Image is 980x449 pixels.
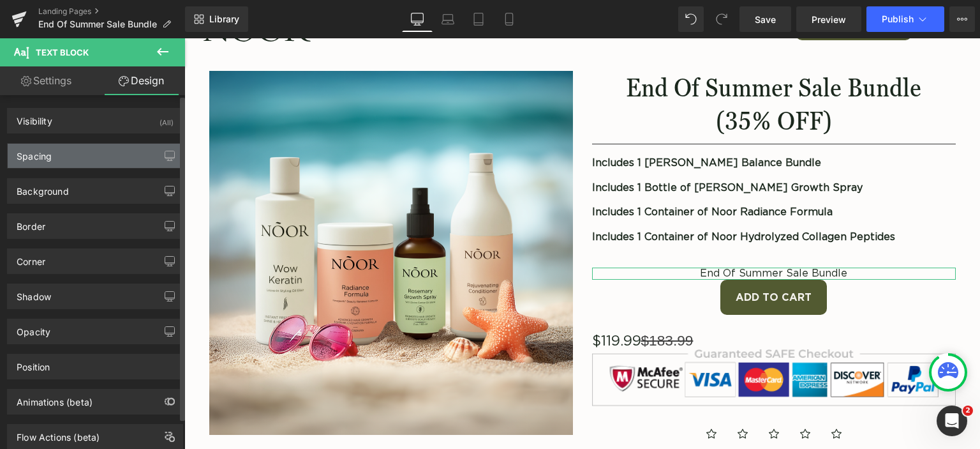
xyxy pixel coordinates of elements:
span: Text Block [36,47,89,57]
a: Design [95,66,188,95]
button: Redo [709,6,734,32]
span: 2 [963,406,973,416]
div: Background [17,179,69,197]
p: End Of Summer Sale Bundle [408,229,771,241]
h1: (35% OFF) [408,66,771,99]
button: Add To Cart [536,241,642,277]
div: Shadow [17,284,51,302]
a: Desktop [402,6,433,32]
div: Position [17,354,50,372]
a: Mobile [494,6,524,32]
strong: Includes 1 Container of Noor Radiance Formula [408,169,648,179]
div: Flow Actions (beta) [17,425,100,443]
span: Preview [812,13,846,26]
span: End Of Summer Sale Bundle [38,19,157,29]
strong: Includes 1 [PERSON_NAME] Balance Bundle [408,119,637,130]
div: Visibility [17,109,52,126]
strong: Includes 1 Bottle of [PERSON_NAME] Growth Spray [408,144,678,155]
button: Undo [678,6,704,32]
div: Animations (beta) [17,390,93,407]
div: Corner [17,249,45,267]
button: Publish [866,6,944,32]
span: Library [209,13,239,25]
div: Opacity [17,319,50,337]
div: Spacing [17,144,52,162]
iframe: Marketing Popup [10,349,101,400]
a: Landing Pages [38,6,185,17]
a: Tablet [463,6,494,32]
a: New Library [185,6,248,32]
a: Laptop [433,6,463,32]
strong: Includes 1 Container of Noor Hydrolyzed Collagen Peptides [408,194,711,204]
iframe: Intercom live chat [937,406,967,436]
div: Border [17,214,45,232]
div: (All) [160,109,174,130]
span: Publish [882,14,914,24]
span: Save [755,13,776,26]
a: Preview [796,6,861,32]
button: More [949,6,975,32]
